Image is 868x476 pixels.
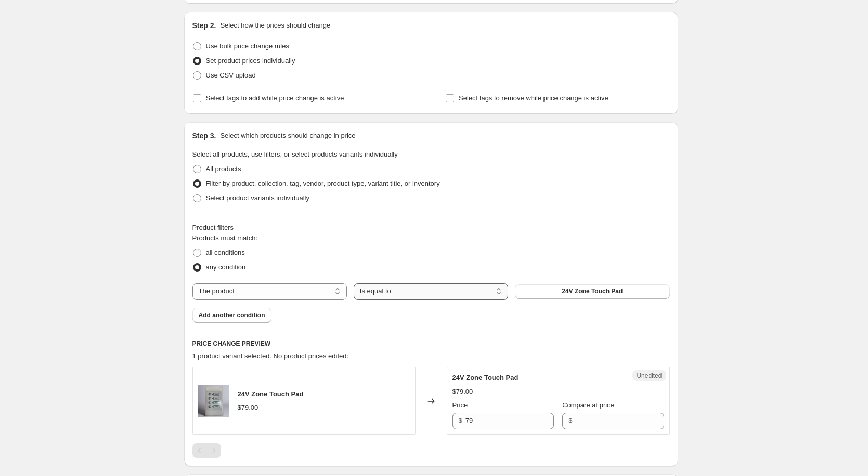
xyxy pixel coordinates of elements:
span: $ [459,417,462,424]
span: 24V Zone Touch Pad [238,390,304,398]
nav: Pagination [192,443,221,458]
p: Select how the prices should change [220,20,330,31]
h6: PRICE CHANGE PREVIEW [192,340,670,348]
span: any condition [206,263,246,271]
span: Price [452,401,468,409]
p: Select which products should change in price [220,131,355,141]
div: Product filters [192,223,670,233]
span: Use bulk price change rules [206,42,289,50]
div: $79.00 [238,403,258,413]
span: Filter by product, collection, tag, vendor, product type, variant title, or inventory [206,179,440,187]
span: Select product variants individually [206,194,309,202]
button: 24V Zone Touch Pad [515,284,669,299]
span: Set product prices individually [206,57,295,65]
span: $ [568,417,572,424]
span: Unedited [637,371,662,380]
span: Products must match: [192,234,258,242]
span: Select tags to add while price change is active [206,94,344,102]
h2: Step 2. [192,20,216,31]
span: Compare at price [562,401,614,409]
span: 24V Zone Touch Pad [452,374,519,381]
span: all conditions [206,249,245,256]
button: Add another condition [192,308,271,323]
span: Select tags to remove while price change is active [459,94,608,102]
h2: Step 3. [192,131,216,141]
div: $79.00 [452,387,473,397]
span: Add another condition [199,311,265,319]
span: All products [206,165,241,173]
span: Use CSV upload [206,71,256,79]
img: Ducted_Air_Conditioner_24V_Zone_Touch_Pad_main_80x.jpg [198,385,229,417]
span: 1 product variant selected. No product prices edited: [192,352,349,360]
span: 24V Zone Touch Pad [562,287,623,295]
span: Select all products, use filters, or select products variants individually [192,150,398,158]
